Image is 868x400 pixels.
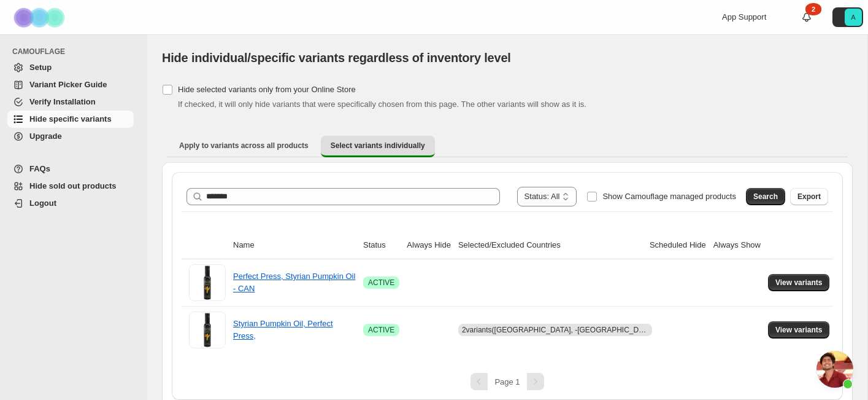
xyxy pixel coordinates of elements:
button: Export [790,188,828,205]
text: A [851,14,856,21]
th: Name [229,232,359,259]
span: View variants [775,278,823,288]
button: View variants [768,321,830,339]
span: Show Camouflage managed products [602,192,736,201]
span: If checked, it will only hide variants that were specifically chosen from this page. The other va... [178,100,586,109]
span: 2 variants ([GEOGRAPHIC_DATA], -[GEOGRAPHIC_DATA]) [462,326,656,334]
span: Variant Picker Guide [29,80,107,89]
img: Styrian Pumpkin Oil, Perfect Press, [189,312,226,348]
span: Avatar with initials A [845,9,862,26]
button: Apply to variants across all products [169,136,318,155]
button: Search [746,188,785,205]
span: Verify Installation [29,97,96,106]
a: Styrian Pumpkin Oil, Perfect Press, [233,319,333,340]
span: Logout [29,198,56,208]
th: Selected/Excluded Countries [455,232,646,259]
button: Select variants individually [321,136,435,157]
a: Verify Installation [7,93,134,111]
span: Hide individual/specific variants regardless of inventory level [162,51,511,65]
img: Camouflage [10,1,71,34]
button: Avatar with initials A [832,7,863,27]
span: ACTIVE [368,325,394,335]
a: Perfect Press, Styrian Pumpkin Oil - CAN [233,272,355,293]
span: Apply to variants across all products [179,141,309,151]
a: Open chat [816,351,853,388]
span: Upgrade [29,131,62,141]
a: Setup [7,59,134,76]
span: Search [753,192,778,202]
button: View variants [768,274,830,291]
span: Page 1 [494,377,520,386]
a: Upgrade [7,128,134,145]
a: Hide sold out products [7,178,134,195]
a: Hide specific variants [7,111,134,128]
span: View variants [775,325,823,335]
a: Variant Picker Guide [7,76,134,93]
div: 2 [805,3,821,15]
a: Logout [7,195,134,212]
th: Always Hide [403,232,455,259]
th: Status [359,232,403,259]
span: Hide selected variants only from your Online Store [178,85,356,94]
span: App Support [722,12,766,22]
span: ACTIVE [368,278,394,288]
span: CAMOUFLAGE [12,47,139,57]
span: Setup [29,63,52,72]
span: Hide specific variants [29,114,112,124]
span: FAQs [29,164,50,173]
span: Hide sold out products [29,181,117,190]
span: Select variants individually [331,141,425,151]
a: 2 [801,11,813,23]
th: Always Show [710,232,764,259]
span: Export [797,192,821,202]
a: FAQs [7,160,134,178]
img: Perfect Press, Styrian Pumpkin Oil - CAN [189,264,226,301]
nav: Pagination [182,373,833,390]
th: Scheduled Hide [646,232,710,259]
